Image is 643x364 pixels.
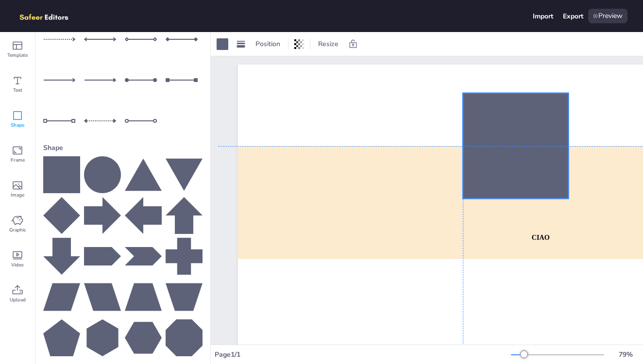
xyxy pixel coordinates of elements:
[588,9,627,23] div: Preview
[563,12,583,21] div: Export
[533,12,553,21] div: Import
[614,350,637,359] div: 79 %
[316,39,340,49] span: Resize
[10,296,26,304] span: Upload
[11,121,24,129] span: Shape
[7,51,28,59] span: Template
[43,139,203,156] div: Shape
[254,39,282,49] span: Position
[13,86,22,94] span: Text
[11,261,24,269] span: Video
[532,233,550,241] span: Ciao
[11,156,25,164] span: Frame
[11,191,24,199] span: Image
[9,226,26,234] span: Graphic
[215,350,511,359] div: Page 1 / 1
[16,9,83,23] img: logo.png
